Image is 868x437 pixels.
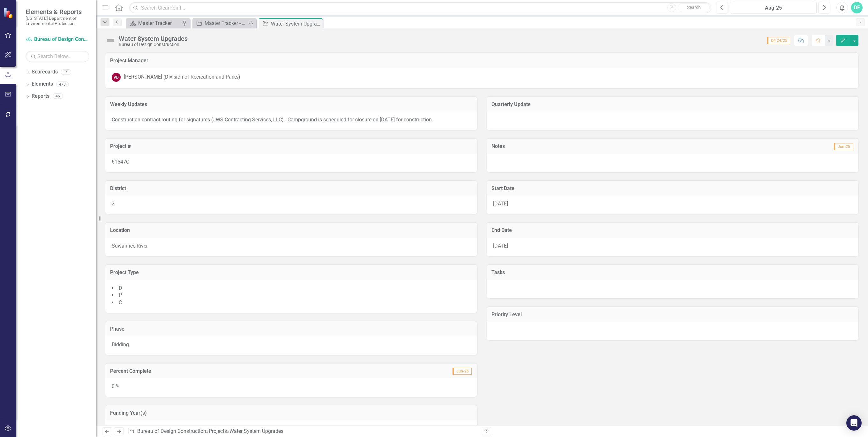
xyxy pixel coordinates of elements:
div: 473 [56,81,69,87]
a: Master Tracker - Current User [194,19,247,27]
h3: Location [110,227,472,233]
div: 46 [53,94,63,99]
h3: End Date [491,227,854,233]
h3: Percent Complete [110,368,355,374]
a: Reports [32,93,49,100]
a: Scorecards [32,68,58,76]
a: Bureau of Design Construction [26,36,89,43]
button: Search [678,3,710,12]
span: Search [687,5,701,10]
span: C [119,299,122,305]
div: Aug-25 [732,4,814,12]
h3: Project Manager [110,58,854,64]
h3: Priority Level [491,312,854,318]
h3: Project # [110,143,472,149]
p: Construction contract routing for signatures (JWS Contracting Services, LLC). Campground is sched... [112,116,471,124]
div: Water System Upgrades [229,428,283,434]
input: Search Below... [26,51,89,62]
img: Not Defined [105,35,116,46]
img: ClearPoint Strategy [3,7,14,19]
h3: Project Type [110,270,472,275]
span: 2 [112,201,115,207]
div: AD [112,73,121,82]
a: Projects [209,428,227,434]
div: 0 % [105,378,477,397]
a: Bureau of Design Construction [137,428,206,434]
span: D [119,285,122,291]
div: Water System Upgrades [271,20,321,28]
div: Bureau of Design Construction [119,42,188,47]
span: [DATE] [493,243,508,249]
span: P [119,292,122,298]
div: 7 [61,69,71,75]
p: 61547C [112,158,471,166]
h3: Weekly Updates [110,102,472,107]
input: Search ClearPoint... [129,2,711,13]
h3: Notes [491,143,638,149]
h3: Start Date [491,186,854,191]
a: Master Tracker [128,19,180,27]
div: » » [128,428,477,435]
h3: Phase [110,326,472,332]
span: Suwannee River [112,243,148,249]
button: Aug-25 [730,2,817,13]
h3: Quarterly Update [491,102,854,107]
div: Water System Upgrades [119,35,188,42]
div: Master Tracker [138,19,180,27]
span: Q4 24/25 [767,37,790,44]
span: Jun-25 [834,143,853,150]
h3: Funding Year(s) [110,410,472,416]
button: DF [851,2,863,13]
a: Elements [32,80,53,88]
span: [DATE] [493,201,508,207]
div: Open Intercom Messenger [846,415,862,431]
h3: Tasks [491,270,854,275]
span: Bidding [112,341,129,348]
small: [US_STATE] Department of Environmental Protection [26,16,89,26]
div: Master Tracker - Current User [205,19,247,27]
div: [PERSON_NAME] (Division of Recreation and Parks) [124,73,240,81]
span: Elements & Reports [26,8,89,16]
span: Jun-25 [453,368,472,375]
h3: District [110,186,472,191]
